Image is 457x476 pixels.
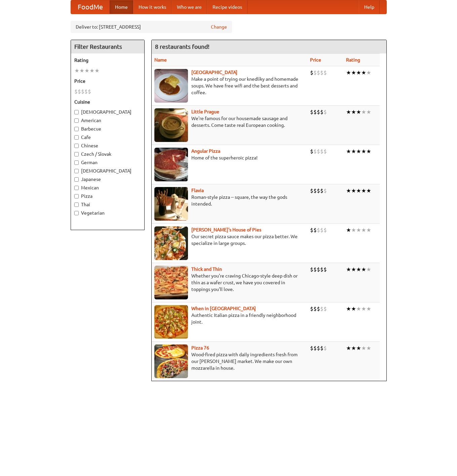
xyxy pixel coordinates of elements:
[74,78,141,84] h5: Price
[323,266,327,273] li: $
[366,108,371,116] li: ★
[366,226,371,234] li: ★
[154,148,188,181] img: angular.jpg
[84,88,88,95] li: $
[74,169,79,173] input: [DEMOGRAPHIC_DATA]
[361,187,366,194] li: ★
[191,306,256,311] a: When in [GEOGRAPHIC_DATA]
[154,305,188,339] img: wheninrome.jpg
[154,266,188,299] img: thick.jpg
[359,0,380,14] a: Help
[74,135,79,140] input: Cafe
[154,154,305,161] p: Home of the superheroic pizza!
[361,266,366,273] li: ★
[346,57,360,63] a: Rating
[351,148,356,155] li: ★
[346,305,351,313] li: ★
[310,305,313,313] li: $
[74,144,79,148] input: Chinese
[89,67,94,74] li: ★
[74,57,141,64] h5: Rating
[74,210,141,216] label: Vegetarian
[74,177,79,182] input: Japanese
[313,305,317,313] li: $
[74,117,141,124] label: American
[320,108,323,116] li: $
[207,0,247,14] a: Recipe videos
[351,266,356,273] li: ★
[310,344,313,352] li: $
[74,152,79,156] input: Czech / Slovak
[356,226,361,234] li: ★
[154,187,188,221] img: flavia.jpg
[191,188,204,193] b: Flavia
[313,108,317,116] li: $
[366,187,371,194] li: ★
[154,272,305,293] p: Whether you're craving Chicago-style deep dish or thin as a wafer crust, we have you covered in t...
[313,69,317,76] li: $
[154,233,305,247] p: Our secret pizza sauce makes our pizza better. We specialize in large groups.
[361,344,366,352] li: ★
[310,69,313,76] li: $
[346,266,351,273] li: ★
[94,67,100,74] li: ★
[320,344,323,352] li: $
[154,194,305,207] p: Roman-style pizza -- square, the way the gods intended.
[211,24,227,30] a: Change
[317,266,320,273] li: $
[323,108,327,116] li: $
[361,69,366,76] li: ★
[320,305,323,313] li: $
[84,67,89,74] li: ★
[320,69,323,76] li: $
[191,266,222,272] a: Thick and Thin
[74,99,141,105] h5: Cuisine
[155,43,210,50] ng-pluralize: 8 restaurants found!
[133,0,172,14] a: How it works
[361,226,366,234] li: ★
[317,305,320,313] li: $
[74,67,79,74] li: ★
[320,148,323,155] li: $
[74,118,79,123] input: American
[356,148,361,155] li: ★
[356,305,361,313] li: ★
[154,351,305,371] p: Wood-fired pizza with daily ingredients fresh from our [PERSON_NAME] market. We make our own mozz...
[154,344,188,378] img: pizza76.jpg
[361,108,366,116] li: ★
[154,57,167,63] a: Name
[74,193,141,199] label: Pizza
[323,226,327,234] li: $
[361,305,366,313] li: ★
[356,187,361,194] li: ★
[74,186,79,190] input: Mexican
[317,108,320,116] li: $
[71,21,232,33] div: Deliver to: [STREET_ADDRESS]
[366,69,371,76] li: ★
[313,266,317,273] li: $
[154,312,305,325] p: Authentic Italian pizza in a friendly neighborhood joint.
[74,109,141,115] label: [DEMOGRAPHIC_DATA]
[346,187,351,194] li: ★
[191,109,219,114] a: Little Prague
[366,266,371,273] li: ★
[323,187,327,194] li: $
[154,115,305,129] p: We're famous for our housemade sausage and desserts. Come taste real European cooking.
[351,108,356,116] li: ★
[191,227,261,232] a: [PERSON_NAME]'s House of Pies
[74,88,78,95] li: $
[310,57,321,63] a: Price
[346,69,351,76] li: ★
[191,345,209,351] a: Pizza 76
[366,344,371,352] li: ★
[313,187,317,194] li: $
[317,148,320,155] li: $
[346,108,351,116] li: ★
[74,110,79,114] input: [DEMOGRAPHIC_DATA]
[320,226,323,234] li: $
[191,70,237,75] a: [GEOGRAPHIC_DATA]
[74,194,79,198] input: Pizza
